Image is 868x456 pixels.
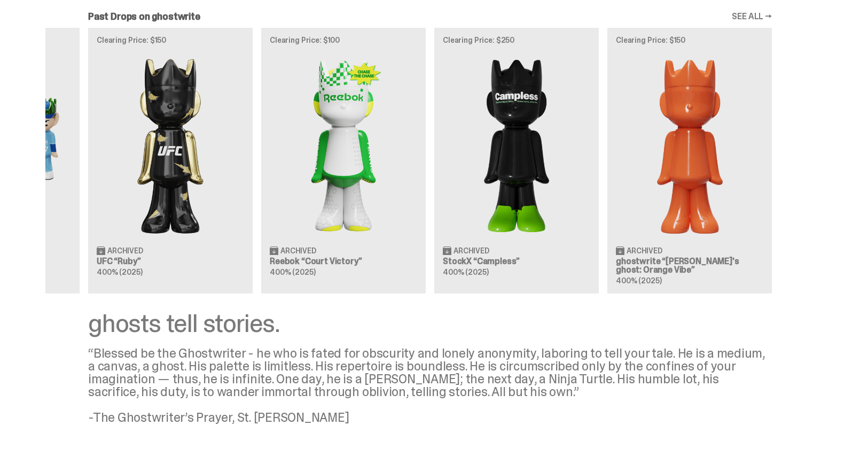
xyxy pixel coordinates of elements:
[616,257,763,274] h3: ghostwrite “[PERSON_NAME]'s ghost: Orange Vibe”
[443,257,590,266] h3: StockX “Campless”
[270,257,417,266] h3: Reebok “Court Victory”
[88,28,253,293] a: Clearing Price: $150 Ruby Archived
[443,36,590,44] p: Clearing Price: $250
[270,52,417,237] img: Court Victory
[97,267,142,277] span: 400% (2025)
[732,12,772,21] a: SEE ALL →
[97,257,244,266] h3: UFC “Ruby”
[97,36,244,44] p: Clearing Price: $150
[88,347,772,424] div: “Blessed be the Ghostwriter - he who is fated for obscurity and lonely anonymity, laboring to tel...
[88,311,772,336] div: ghosts tell stories.
[97,52,244,237] img: Ruby
[88,12,200,21] h2: Past Drops on ghostwrite
[453,247,489,254] span: Archived
[616,276,661,285] span: 400% (2025)
[443,52,590,237] img: Campless
[434,28,599,293] a: Clearing Price: $250 Campless Archived
[607,28,772,293] a: Clearing Price: $150 Schrödinger's ghost: Orange Vibe Archived
[280,247,316,254] span: Archived
[616,36,763,44] p: Clearing Price: $150
[627,247,662,254] span: Archived
[270,36,417,44] p: Clearing Price: $100
[107,247,143,254] span: Archived
[270,267,315,277] span: 400% (2025)
[616,52,763,237] img: Schrödinger's ghost: Orange Vibe
[443,267,488,277] span: 400% (2025)
[261,28,426,293] a: Clearing Price: $100 Court Victory Archived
